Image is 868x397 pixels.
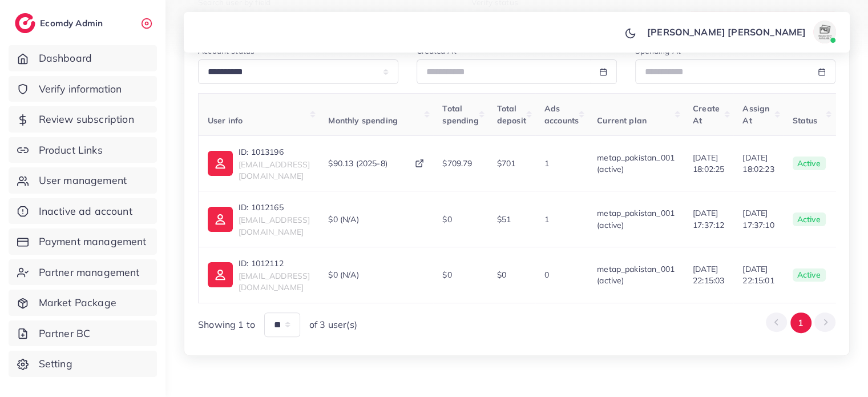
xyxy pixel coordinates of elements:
[793,268,826,282] span: active
[15,13,35,33] img: logo
[15,13,106,33] a: logoEcomdy Admin
[239,159,310,181] span: [EMAIL_ADDRESS][DOMAIN_NAME]
[597,264,675,286] span: metap_pakistan_001 (active)
[39,173,127,188] span: User management
[793,212,826,226] span: active
[208,207,233,232] img: ic-user-info.36bf1079.svg
[208,262,233,287] img: ic-user-info.36bf1079.svg
[544,214,549,224] span: 1
[442,270,451,280] span: $0
[328,115,398,126] span: Monthly spending
[9,198,157,224] a: Inactive ad account
[39,112,134,127] span: Review subscription
[328,158,387,169] span: $90.13 (2025-8)
[39,265,140,280] span: Partner management
[442,214,451,224] span: $0
[597,115,647,126] span: Current plan
[9,351,157,377] a: Setting
[328,269,358,280] span: $0 (N/A)
[39,51,92,66] span: Dashboard
[39,204,132,219] span: Inactive ad account
[544,103,579,125] span: Ads accounts
[39,143,103,158] span: Product Links
[742,103,769,125] span: Assign At
[442,103,478,125] span: Total spending
[693,207,724,231] span: [DATE] 17:37:12
[597,208,675,230] span: metap_pakistan_001 (active)
[39,295,116,310] span: Market Package
[309,318,357,331] span: of 3 user(s)
[793,157,826,170] span: active
[9,290,157,316] a: Market Package
[693,263,724,287] span: [DATE] 22:15:03
[9,76,157,102] a: Verify information
[239,215,310,236] span: [EMAIL_ADDRESS][DOMAIN_NAME]
[9,137,157,163] a: Product Links
[198,318,255,331] span: Showing 1 to
[766,312,835,334] ul: Pagination
[544,158,549,169] span: 1
[793,115,818,126] span: Status
[9,106,157,133] a: Review subscription
[693,152,724,175] span: [DATE] 18:02:25
[39,234,147,249] span: Payment management
[239,200,310,214] p: ID: 1012165
[442,158,472,169] span: $709.79
[9,228,157,255] a: Payment management
[39,82,122,97] span: Verify information
[239,145,310,159] p: ID: 1013196
[328,214,358,225] span: $0 (N/A)
[742,263,774,287] span: [DATE] 22:15:01
[641,21,841,43] a: [PERSON_NAME] [PERSON_NAME]avatar
[9,167,157,194] a: User management
[647,25,806,39] p: [PERSON_NAME] [PERSON_NAME]
[208,115,243,126] span: User info
[742,207,774,231] span: [DATE] 17:37:10
[813,21,836,43] img: avatar
[497,214,511,224] span: $51
[597,153,675,174] span: metap_pakistan_001 (active)
[208,151,233,176] img: ic-user-info.36bf1079.svg
[40,18,106,29] h2: Ecomdy Admin
[39,356,72,371] span: Setting
[239,271,310,292] span: [EMAIL_ADDRESS][DOMAIN_NAME]
[790,312,812,334] button: Go to page 1
[9,259,157,286] a: Partner management
[693,103,720,125] span: Create At
[497,103,526,125] span: Total deposit
[9,45,157,71] a: Dashboard
[497,158,516,169] span: $701
[239,256,310,270] p: ID: 1012112
[742,152,774,175] span: [DATE] 18:02:23
[39,326,91,341] span: Partner BC
[497,270,506,280] span: $0
[544,270,549,280] span: 0
[9,320,157,347] a: Partner BC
